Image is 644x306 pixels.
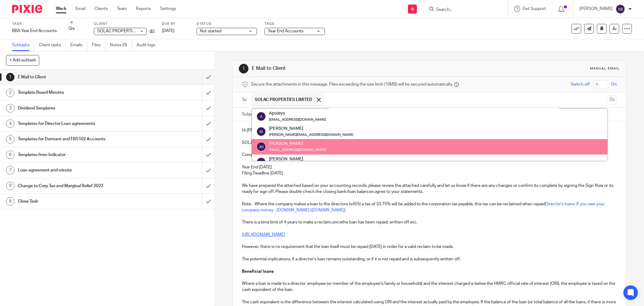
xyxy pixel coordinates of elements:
div: Manual email [590,66,620,71]
img: svg%3E [256,157,266,167]
small: [EMAIL_ADDRESS][DOMAIN_NAME] [269,118,326,121]
div: [PERSON_NAME] [269,125,353,132]
div: 1 [239,64,248,73]
a: Files [92,39,105,51]
label: Client [94,21,154,26]
div: [PERSON_NAME] [269,141,326,147]
h1: Change to Corp Tax and Marginal Relief 2023 [18,181,137,190]
label: Task [12,21,57,26]
h1: Templates from Indicator [18,150,137,159]
strong: Beneficial loans [242,269,274,274]
em: once [332,220,342,224]
img: svg%3E [616,4,625,14]
a: Audit logs [136,39,160,51]
label: Due by [162,21,189,26]
a: Subtasks [12,39,34,51]
a: [URL][DOMAIN_NAME] [242,233,285,237]
a: Emails [70,39,87,51]
span: SOLAC PROPERTIES LIMITED [97,29,154,33]
img: Pixie [12,5,42,13]
div: 5 [6,135,14,144]
span: Switch off [571,81,590,87]
img: svg%3E [256,142,266,151]
span: Not started [200,29,221,33]
a: Reports [136,6,151,12]
div: 9 [6,197,14,206]
p: The potential implications, if a director’s loan remains outstanding, or if it is not repaid and ... [242,256,617,262]
span: On [611,81,617,87]
input: Search [435,7,490,13]
div: 3 [6,104,14,112]
p: SOLAC PROPERTIES LIMITED [242,140,617,146]
label: Subject: [242,111,258,117]
h1: Template Board Minutes [18,88,137,97]
span: Secure the attachments in this message. Files exceeding the size limit (10MB) will be secured aut... [251,81,453,87]
a: Clients [95,6,108,12]
h1: E Mail to Client [252,65,442,72]
span: Year End Accounts [268,29,303,33]
div: Apsleys [269,110,326,116]
img: svg%3E [256,127,266,136]
h1: E Mail to Client [18,73,137,82]
p: Hi [PERSON_NAME] and [PERSON_NAME] [242,127,617,133]
h1: Dividend Templates [18,104,137,113]
span: Get Support [523,7,546,11]
div: BBA Year End Accounts [12,28,57,34]
div: 0 [69,25,75,32]
p: There is a time limit of 4 years to make a reclaim, the loan has been repaid, written off etc. [242,219,617,225]
div: 8 [6,182,14,190]
a: Work [56,6,66,12]
div: 1 [6,73,14,81]
p: Where a loan is made to a director, employee (or member of the employee’s family or household) an... [242,281,617,293]
p: Filing Deadline [DATE] [242,170,617,176]
small: /9 [71,27,75,31]
div: 6 [6,151,14,159]
p: However, there is no requirement that the loan itself must be repaid [DATE] in order for a valid ... [242,244,617,250]
a: Notes (0) [110,39,132,51]
div: [PERSON_NAME] [269,156,326,162]
a: Settings [160,6,176,12]
h1: Close Task [18,197,137,206]
h1: Loan agreement and minute [18,166,137,175]
small: [PERSON_NAME][EMAIL_ADDRESS][DOMAIN_NAME] [269,133,353,136]
button: Cc [608,95,617,104]
button: + Add subtask [6,55,39,65]
div: 7 [6,166,14,174]
p: Company Number 04678724 [242,152,617,158]
small: [EMAIL_ADDRESS][DOMAIN_NAME] [269,148,326,151]
p: [PERSON_NAME] [579,6,613,12]
p: Note - Where the company makes a loan to the directors (s455) a tax of 33.75% will be added to th... [242,201,617,213]
label: Tags [264,21,325,26]
h1: Templates for Dormant and FRS102 Accounts [18,135,137,144]
a: Email [75,6,85,12]
div: 2 [6,89,14,97]
label: Status [197,21,257,26]
h1: Templates for Director Loan agreements [18,119,137,128]
span: [DATE] [162,29,175,33]
span: SOLAC PROPERTIES LIMITED [255,97,312,103]
a: Director's loans: If you owe your company money - [DOMAIN_NAME] ([DOMAIN_NAME]) [242,202,606,212]
img: svg%3E [256,112,266,121]
p: Year End [DATE] [242,164,617,170]
a: Team [117,6,127,12]
p: We have prepared the attached based on your accounting records, please review the attached carefu... [242,183,617,195]
a: Client tasks [39,39,66,51]
label: To: [242,97,248,103]
div: 4 [6,119,14,128]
